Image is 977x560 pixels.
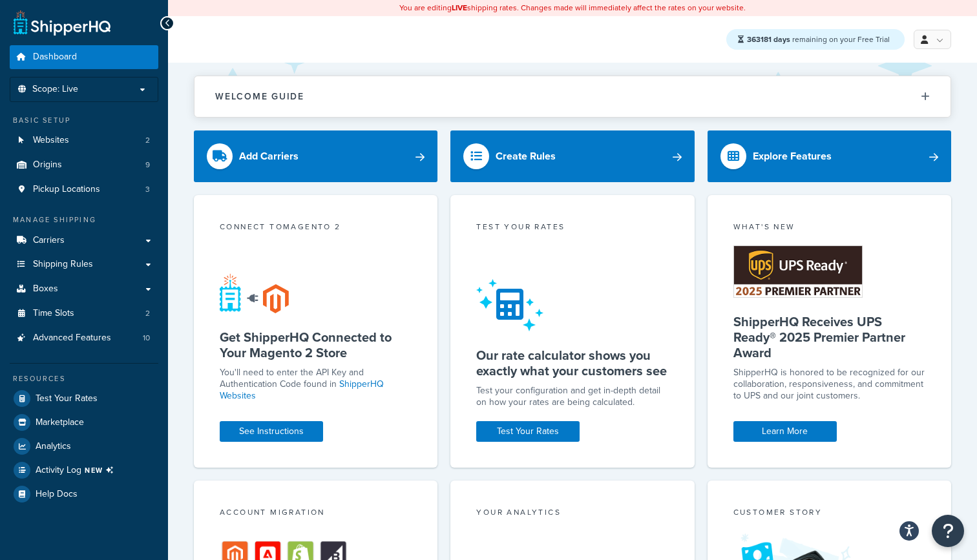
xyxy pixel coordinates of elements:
span: Scope: Live [32,84,78,95]
span: 3 [145,184,150,195]
a: Add Carriers [194,130,437,182]
span: NEW [85,465,119,475]
a: Boxes [10,277,158,301]
a: Websites2 [10,129,158,152]
span: Boxes [33,284,58,295]
div: Create Rules [496,147,556,165]
span: Origins [33,160,62,171]
a: Dashboard [10,45,158,69]
a: Marketplace [10,411,158,434]
li: Origins [10,153,158,177]
a: Help Docs [10,482,158,506]
h5: Our rate calculator shows you exactly what your customers see [476,347,668,379]
a: Analytics [10,435,158,458]
img: connect-shq-magento-24cdf84b.svg [220,273,289,313]
span: Advanced Features [33,333,111,344]
li: Websites [10,129,158,152]
span: Help Docs [36,489,78,500]
h2: Welcome Guide [215,92,304,101]
div: Explore Features [753,147,832,165]
a: Create Rules [450,130,694,182]
span: Pickup Locations [33,184,100,195]
a: Shipping Rules [10,253,158,276]
div: Manage Shipping [10,214,158,225]
a: Activity LogNEW [10,459,158,482]
span: 10 [143,333,150,344]
div: What's New [733,221,925,236]
span: Carriers [33,235,65,246]
a: See Instructions [220,421,323,442]
b: LIVE [452,2,467,14]
li: [object Object] [10,459,158,482]
span: Time Slots [33,308,74,319]
a: ShipperHQ Websites [220,377,384,402]
div: Customer Story [733,506,925,521]
span: Activity Log [36,462,119,479]
p: ShipperHQ is honored to be recognized for our collaboration, responsiveness, and commitment to UP... [733,367,925,402]
div: Resources [10,373,158,384]
a: Advanced Features10 [10,326,158,350]
div: Account Migration [220,506,412,521]
h5: Get ShipperHQ Connected to Your Magento 2 Store [220,329,412,360]
div: Connect to Magento 2 [220,221,412,236]
div: Add Carriers [239,147,299,165]
span: Marketplace [36,417,84,428]
li: Time Slots [10,302,158,326]
strong: 363181 days [747,34,790,45]
button: Open Resource Center [932,515,964,547]
p: You'll need to enter the API Key and Authentication Code found in [220,367,412,402]
li: Pickup Locations [10,178,158,202]
a: Carriers [10,229,158,253]
button: Welcome Guide [194,76,951,117]
span: Dashboard [33,52,77,63]
div: Basic Setup [10,115,158,126]
div: Your Analytics [476,506,668,521]
a: Origins9 [10,153,158,177]
span: Test Your Rates [36,393,98,404]
div: Test your configuration and get in-depth detail on how your rates are being calculated. [476,385,668,408]
span: Analytics [36,441,71,452]
a: Time Slots2 [10,302,158,326]
a: Pickup Locations3 [10,178,158,202]
span: 9 [145,160,150,171]
a: Explore Features [708,130,951,182]
li: Advanced Features [10,326,158,350]
span: 2 [145,135,150,146]
span: Shipping Rules [33,259,93,270]
h5: ShipperHQ Receives UPS Ready® 2025 Premier Partner Award [733,314,925,360]
a: Test Your Rates [476,421,580,442]
span: 2 [145,308,150,319]
a: Test Your Rates [10,387,158,410]
span: remaining on your Free Trial [747,34,890,45]
span: Websites [33,135,69,146]
div: Test your rates [476,221,668,236]
a: Learn More [733,421,837,442]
